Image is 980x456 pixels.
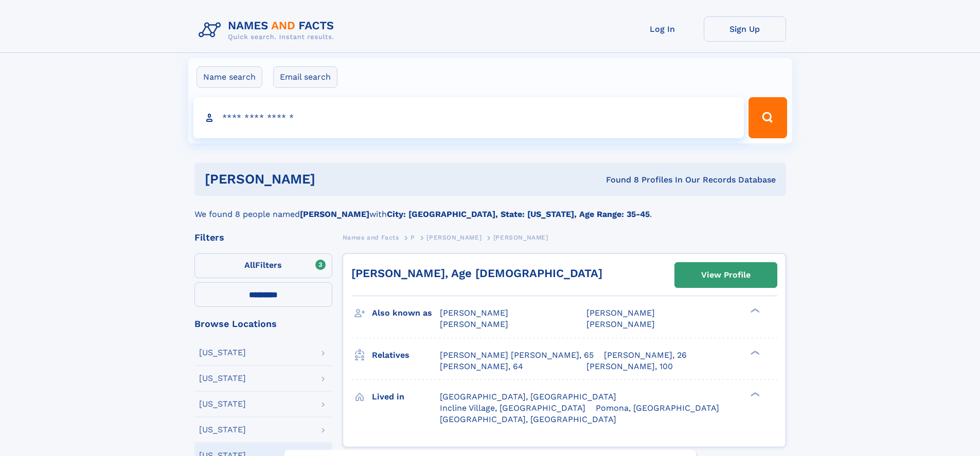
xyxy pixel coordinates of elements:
[426,234,482,241] span: [PERSON_NAME]
[586,308,655,318] span: [PERSON_NAME]
[387,209,650,219] b: City: [GEOGRAPHIC_DATA], State: [US_STATE], Age Range: 35-45
[493,234,548,241] span: [PERSON_NAME]
[194,196,786,221] div: We found 8 people named with .
[273,66,337,88] label: Email search
[440,308,508,318] span: [PERSON_NAME]
[748,349,760,356] div: ❯
[586,319,655,329] span: [PERSON_NAME]
[199,426,246,434] div: [US_STATE]
[194,16,343,44] img: Logo Names and Facts
[351,267,602,280] a: [PERSON_NAME], Age [DEMOGRAPHIC_DATA]
[440,414,616,424] span: [GEOGRAPHIC_DATA], [GEOGRAPHIC_DATA]
[748,391,760,397] div: ❯
[596,403,719,413] span: Pomona, [GEOGRAPHIC_DATA]
[194,253,332,278] label: Filters
[604,350,687,361] a: [PERSON_NAME], 26
[749,97,787,138] button: Search Button
[701,263,751,287] div: View Profile
[748,307,760,314] div: ❯
[197,66,262,88] label: Name search
[193,97,744,138] input: search input
[440,361,523,372] a: [PERSON_NAME], 64
[675,263,777,287] a: View Profile
[372,346,440,364] h3: Relatives
[440,392,616,402] span: [GEOGRAPHIC_DATA], [GEOGRAPHIC_DATA]
[343,231,399,244] a: Names and Facts
[621,16,704,42] a: Log In
[205,173,461,186] h1: [PERSON_NAME]
[426,231,482,244] a: [PERSON_NAME]
[586,361,673,372] a: [PERSON_NAME], 100
[411,231,415,244] a: P
[372,304,440,322] h3: Also known as
[300,209,369,219] b: [PERSON_NAME]
[440,319,508,329] span: [PERSON_NAME]
[460,174,776,186] div: Found 8 Profiles In Our Records Database
[199,349,246,357] div: [US_STATE]
[704,16,786,42] a: Sign Up
[411,234,415,241] span: P
[194,233,332,242] div: Filters
[372,388,440,406] h3: Lived in
[194,319,332,329] div: Browse Locations
[440,350,594,361] a: [PERSON_NAME] [PERSON_NAME], 65
[244,260,255,270] span: All
[199,400,246,408] div: [US_STATE]
[440,403,585,413] span: Incline Village, [GEOGRAPHIC_DATA]
[199,374,246,382] div: [US_STATE]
